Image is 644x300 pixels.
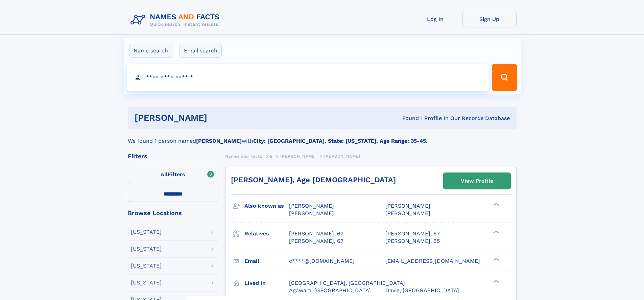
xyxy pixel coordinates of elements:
div: ❯ [492,202,500,207]
div: Filters [128,153,218,159]
div: View Profile [461,173,493,189]
div: [US_STATE] [131,229,162,235]
span: [EMAIL_ADDRESS][DOMAIN_NAME] [385,258,480,264]
h1: [PERSON_NAME] [135,114,305,122]
label: Filters [128,167,218,183]
div: We found 1 person named with . [128,129,517,145]
div: Found 1 Profile In Our Records Database [305,115,510,122]
span: Davie, [GEOGRAPHIC_DATA] [385,287,459,294]
input: search input [127,64,489,91]
span: [PERSON_NAME] [385,210,430,216]
div: Browse Locations [128,210,218,216]
h3: Lived in [244,277,289,289]
a: [PERSON_NAME], Age [DEMOGRAPHIC_DATA] [231,176,396,184]
span: [PERSON_NAME] [289,210,334,216]
h3: Also known as [244,200,289,212]
div: [US_STATE] [131,280,162,285]
a: Sign Up [462,11,517,27]
a: B [270,152,273,160]
a: [PERSON_NAME], 67 [289,237,343,245]
a: View Profile [444,173,510,189]
div: ❯ [492,230,500,234]
h3: Relatives [244,228,289,239]
img: Logo Names and Facts [128,11,225,29]
span: [PERSON_NAME] [324,154,360,159]
span: Agawam, [GEOGRAPHIC_DATA] [289,287,371,294]
a: [PERSON_NAME], 67 [385,230,440,237]
span: [PERSON_NAME] [289,203,334,209]
span: B [270,154,273,159]
span: [GEOGRAPHIC_DATA], [GEOGRAPHIC_DATA] [289,280,405,286]
a: Names and Facts [225,152,262,160]
label: Name search [129,44,172,58]
div: ❯ [492,279,500,283]
a: [PERSON_NAME], 65 [385,237,440,245]
label: Email search [180,44,222,58]
div: ❯ [492,257,500,261]
a: [PERSON_NAME], 62 [289,230,343,237]
a: Log In [408,11,462,27]
span: [PERSON_NAME] [385,203,430,209]
b: [PERSON_NAME] [196,138,242,144]
span: [PERSON_NAME] [280,154,316,159]
div: [US_STATE] [131,246,162,252]
a: [PERSON_NAME] [280,152,316,160]
div: [US_STATE] [131,263,162,269]
button: Search Button [492,64,517,91]
h3: Email [244,255,289,267]
b: City: [GEOGRAPHIC_DATA], State: [US_STATE], Age Range: 35-45 [253,138,426,144]
span: All [161,171,168,178]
